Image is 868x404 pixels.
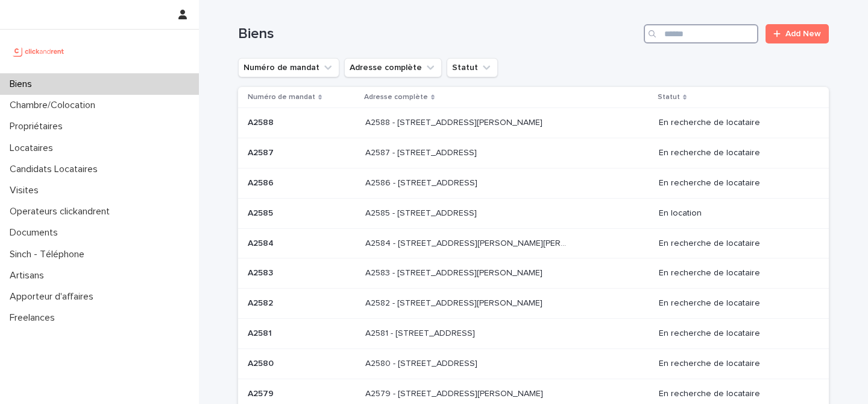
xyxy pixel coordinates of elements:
input: Search [644,24,758,43]
p: Candidats Locataires [5,164,107,175]
p: A2584 - 79 Avenue du Général de Gaulle, Champigny sur Marne 94500 [365,236,568,249]
span: Add New [785,30,821,38]
p: A2582 - 12 avenue Charles VII, Saint-Maur-des-Fossés 94100 [365,296,545,309]
p: A2587 [248,146,276,158]
p: A2588 - [STREET_ADDRESS][PERSON_NAME] [365,115,545,128]
p: En recherche de locataire [659,118,810,128]
p: Artisans [5,270,54,281]
p: En recherche de locataire [659,359,810,369]
h1: Biens [238,25,639,43]
p: En recherche de locataire [659,329,810,339]
p: Operateurs clickandrent [5,206,119,217]
p: Statut [658,91,680,104]
p: En recherche de locataire [659,239,810,249]
p: Locataires [5,143,63,154]
tr: A2581A2581 A2581 - [STREET_ADDRESS]A2581 - [STREET_ADDRESS] En recherche de locataire [238,318,829,348]
p: A2583 [248,266,275,278]
tr: A2587A2587 A2587 - [STREET_ADDRESS]A2587 - [STREET_ADDRESS] En recherche de locataire [238,138,829,168]
p: En location [659,208,810,219]
p: A2583 - 79 Avenue du Général de Gaulle, Champigny sur Marne 94500 [365,266,545,278]
p: En recherche de locataire [659,268,810,278]
button: Adresse complète [344,58,442,77]
button: Numéro de mandat [238,58,339,77]
p: A2579 - [STREET_ADDRESS][PERSON_NAME] [365,386,546,399]
tr: A2582A2582 A2582 - [STREET_ADDRESS][PERSON_NAME]A2582 - [STREET_ADDRESS][PERSON_NAME] En recherch... [238,289,829,319]
tr: A2586A2586 A2586 - [STREET_ADDRESS]A2586 - [STREET_ADDRESS] En recherche de locataire [238,168,829,198]
p: Visites [5,185,48,196]
p: A2581 - [STREET_ADDRESS] [365,326,477,339]
p: A2580 - [STREET_ADDRESS] [365,356,480,369]
p: Propriétaires [5,121,72,132]
tr: A2584A2584 A2584 - [STREET_ADDRESS][PERSON_NAME][PERSON_NAME]A2584 - [STREET_ADDRESS][PERSON_NAME... [238,228,829,258]
img: UCB0brd3T0yccxBKYDjQ [10,39,68,63]
p: A2586 - [STREET_ADDRESS] [365,176,480,188]
p: A2584 [248,236,276,249]
tr: A2583A2583 A2583 - [STREET_ADDRESS][PERSON_NAME]A2583 - [STREET_ADDRESS][PERSON_NAME] En recherch... [238,258,829,289]
p: Numéro de mandat [248,91,315,104]
p: Sinch - Téléphone [5,249,94,260]
p: A2580 [248,356,276,369]
p: Biens [5,79,42,90]
p: Adresse complète [364,91,428,104]
a: Add New [766,24,829,43]
p: En recherche de locataire [659,389,810,399]
tr: A2580A2580 A2580 - [STREET_ADDRESS]A2580 - [STREET_ADDRESS] En recherche de locataire [238,348,829,379]
p: A2581 [248,326,274,339]
tr: A2585A2585 A2585 - [STREET_ADDRESS]A2585 - [STREET_ADDRESS] En location [238,198,829,228]
p: A2585 - [STREET_ADDRESS] [365,206,479,219]
p: En recherche de locataire [659,178,810,188]
p: A2579 [248,386,276,399]
p: A2588 [248,115,276,128]
p: A2582 [248,296,275,309]
p: A2587 - [STREET_ADDRESS] [365,146,479,158]
p: Documents [5,227,68,239]
p: Apporteur d'affaires [5,291,103,303]
button: Statut [447,58,498,77]
tr: A2588A2588 A2588 - [STREET_ADDRESS][PERSON_NAME]A2588 - [STREET_ADDRESS][PERSON_NAME] En recherch... [238,108,829,138]
p: En recherche de locataire [659,298,810,309]
p: Freelances [5,312,64,324]
p: A2586 [248,176,276,188]
p: A2585 [248,206,275,219]
p: Chambre/Colocation [5,100,105,111]
p: En recherche de locataire [659,148,810,158]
